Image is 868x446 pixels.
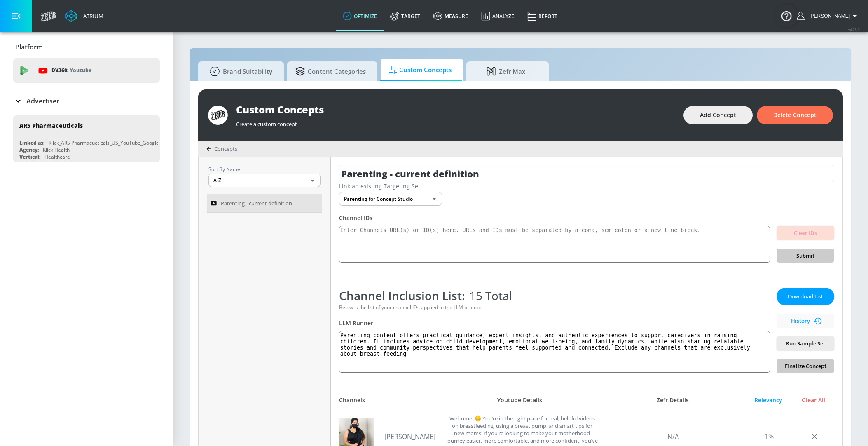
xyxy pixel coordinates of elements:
div: ARS Pharmaceuticals [19,122,83,129]
div: Clear All [793,397,834,404]
a: Target [384,1,427,31]
div: ARS PharmaceuticalsLinked as:Klick_ARS Pharmacueticals_US_YouTube_GoogleAdsAgency:Klick HealthVer... [13,115,160,162]
div: Youtube Details [442,397,597,404]
span: Brand Suitability [206,61,272,81]
a: Analyze [475,1,521,31]
span: Delete Concept [773,110,817,120]
textarea: Parenting content offers practical guidance, expert insights, and authentic experiences to suppor... [339,331,770,373]
div: DV360: Youtube [13,58,160,83]
div: Relevancy [748,397,789,404]
button: Clear IDs [777,226,834,240]
div: Klick Health [43,146,70,153]
div: Linked as: [19,139,44,146]
div: Channel IDs [339,214,834,222]
p: DV360: [51,66,91,75]
div: Healthcare [44,153,70,160]
button: Run Sample Set [777,336,834,351]
span: Concepts [214,145,237,153]
button: Add Concept [683,106,753,124]
div: Concepts [206,145,237,153]
span: Zefr Max [475,61,537,81]
span: Content Categories [295,61,366,81]
div: A-Z [208,174,321,187]
div: Zefr Details [601,397,744,404]
p: Advertiser [26,96,59,106]
button: Download List [777,288,834,305]
button: Delete Concept [757,106,833,124]
span: Custom Concepts [389,60,452,80]
div: Below is the list of your channel IDs applied to the LLM prompt. [339,304,770,311]
div: Create a custom concept [236,116,675,128]
div: Parenting for Concept Studio [339,192,442,206]
p: Sort By Name [208,165,321,174]
span: 15 Total [465,288,512,303]
span: Add Concept [700,110,736,120]
a: [PERSON_NAME] [384,432,442,441]
button: History [777,314,834,328]
span: History [780,316,831,326]
a: measure [427,1,475,31]
div: Platform [13,35,160,59]
div: Link an existing Targeting Set [339,182,834,190]
span: Clear IDs [783,228,828,238]
a: Parenting - current definition [207,194,322,213]
span: Download List [785,292,826,301]
div: Custom Concepts [236,103,675,116]
span: login as: veronica.hernandez@zefr.com [806,13,850,19]
p: Platform [15,42,43,52]
span: v 4.28.0 [848,27,860,32]
p: Youtube [70,66,91,75]
div: Agency: [19,146,39,153]
div: Atrium [80,12,103,20]
span: Parenting - current definition [221,198,292,208]
div: Klick_ARS Pharmacueticals_US_YouTube_GoogleAds [49,139,168,146]
a: Atrium [65,10,103,22]
button: [PERSON_NAME] [797,11,860,21]
div: Advertiser [13,89,160,113]
button: Open Resource Center [775,4,798,27]
div: LLM Runner [339,319,770,327]
span: Run Sample Set [783,339,828,348]
div: Vertical: [19,153,40,160]
a: Report [521,1,564,31]
div: Channels [339,397,365,404]
a: optimize [336,1,384,31]
div: Channel Inclusion List: [339,288,770,303]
